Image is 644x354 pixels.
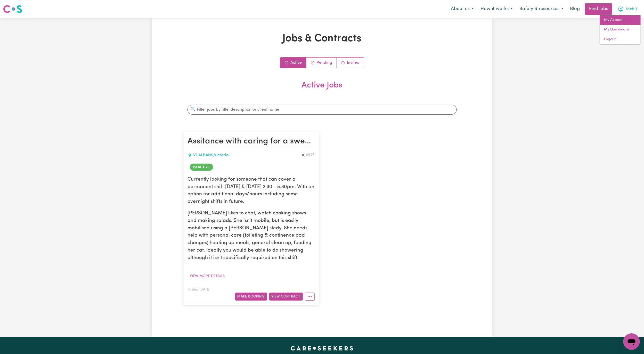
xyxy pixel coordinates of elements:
button: View more details [188,272,227,280]
h1: Jobs & Contracts [183,33,461,45]
span: Minh Y [626,6,638,12]
span: Posted: [DATE] [188,288,210,291]
a: Job invitations [337,58,364,68]
span: Job is active [190,164,213,171]
a: My Account [600,15,641,25]
button: About us [447,4,477,14]
button: How it works [477,4,516,14]
button: More options [305,293,315,301]
button: Make Booking [235,293,267,301]
a: Contracts pending review [306,58,337,68]
a: Careseekers logo [3,3,22,15]
a: Blog [567,3,583,15]
button: View Contract [269,293,303,301]
a: Logout [600,35,641,44]
div: ST ALBANS , Victoria [188,152,302,158]
div: Job ID #14927 [302,152,315,158]
a: Find jobs [585,3,612,15]
p: Currently looking for someone that can cover a permanent shift [DATE] & [DATE] 2.30 - 5.30pm. Wit... [188,176,315,206]
div: My Account [600,15,641,45]
h2: Active Jobs [183,81,461,99]
a: My Dashboard [600,25,641,35]
button: My Account [614,4,641,14]
a: Careseekers home page [291,346,353,350]
button: Safety & resources [516,4,567,14]
p: [PERSON_NAME] likes to chat, watch cooking shows and making salads. She isn't mobile, but is easi... [188,210,315,262]
a: Active jobs [280,58,306,68]
h2: Assitance with caring for a sweet 93y/old. [188,136,315,147]
input: 🔍 Filter jobs by title, description or client name [188,105,457,115]
img: Careseekers logo [3,4,22,14]
iframe: Button to launch messaging window, conversation in progress [623,333,640,350]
